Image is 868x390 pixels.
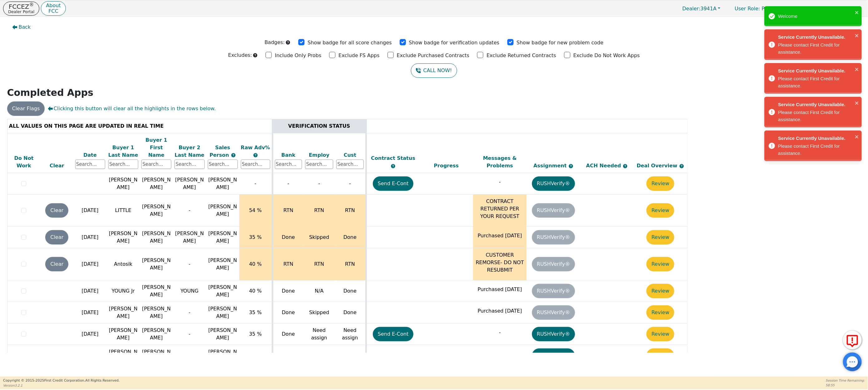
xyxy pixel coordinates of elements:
[475,350,525,358] p: -
[272,280,304,302] td: Done
[272,345,304,367] td: CXL
[173,195,206,227] td: -
[208,257,237,271] span: [PERSON_NAME]
[46,9,61,14] p: FCC
[208,349,237,362] span: [PERSON_NAME]
[249,309,262,315] span: 35 %
[532,176,575,191] button: RUSHVerify®
[475,329,525,336] p: -
[275,52,321,59] p: Include Only Probs
[210,145,231,158] span: Sales Person
[304,345,335,367] td: CXL
[140,195,173,227] td: [PERSON_NAME]
[228,52,252,59] p: Excludes:
[475,178,525,186] p: -
[682,6,717,12] span: 3941A
[140,302,173,323] td: [PERSON_NAME]
[9,155,39,170] div: Do Not Work
[255,180,256,186] span: -
[140,280,173,302] td: [PERSON_NAME]
[275,160,302,169] input: Search...
[275,151,302,159] div: Bank
[646,305,674,320] button: Review
[335,248,366,280] td: RTN
[140,173,173,195] td: [PERSON_NAME]
[249,234,262,240] span: 35 %
[778,110,840,122] span: Please contact First Credit for assistance.
[304,280,335,302] td: N/A
[140,248,173,280] td: [PERSON_NAME]
[45,257,68,271] button: Clear
[789,4,865,13] button: 3941A:[PERSON_NAME]
[335,227,366,248] td: Done
[108,160,138,169] input: Search...
[304,195,335,227] td: RTN
[208,230,237,244] span: [PERSON_NAME]
[397,52,470,59] p: Exclude Purchased Contracts
[7,20,36,34] button: Back
[646,257,674,271] button: Review
[208,177,237,190] span: [PERSON_NAME]
[586,163,623,169] span: ACH Needed
[107,345,140,367] td: [PERSON_NAME]
[208,327,237,341] span: [PERSON_NAME]
[265,39,285,46] p: Badges:
[646,348,674,363] button: Review
[74,323,107,345] td: [DATE]
[249,207,262,213] span: 54 %
[305,160,333,169] input: Search...
[173,173,206,195] td: [PERSON_NAME]
[373,327,414,341] button: Send E-Cont
[532,348,575,363] button: RUSHVerify®
[107,248,140,280] td: Antosik
[729,2,787,15] p: Primary
[45,230,68,244] button: Clear
[173,280,206,302] td: YOUNG
[304,227,335,248] td: Skipped
[272,302,304,323] td: Done
[646,284,674,298] button: Review
[855,133,859,140] button: close
[173,323,206,345] td: -
[74,280,107,302] td: [DATE]
[409,39,500,47] p: Show badge for verification updates
[48,105,216,112] span: Clicking this button will clear all the highlights in the rows below.
[3,383,119,388] p: Version 3.2.1
[241,160,270,169] input: Search...
[173,248,206,280] td: -
[475,251,525,274] p: CUSTOMER REMORSE- DO NOT RESUBMIT
[141,136,171,159] div: Buyer 1 First Name
[46,3,61,8] p: About
[41,1,66,16] button: AboutFCC
[107,302,140,323] td: [PERSON_NAME]
[208,306,237,319] span: [PERSON_NAME]
[45,203,68,218] button: Clear
[637,163,684,169] span: Deal Overview
[174,144,204,159] div: Buyer 2 Last Name
[272,173,304,195] td: -
[778,76,840,88] span: Please contact First Credit for assistance.
[3,2,39,16] button: FCCEZ®Dealer Portal
[85,378,119,383] span: All Rights Reserved.
[475,286,525,293] p: Purchased [DATE]
[272,248,304,280] td: RTN
[371,155,415,161] span: Contract Status
[411,63,457,78] button: CALL NOW!
[855,99,859,106] button: close
[74,302,107,323] td: [DATE]
[272,323,304,345] td: Done
[475,232,525,239] p: Purchased [DATE]
[676,4,727,13] button: Dealer:3941A
[141,160,171,169] input: Search...
[173,345,206,367] td: -
[855,66,859,73] button: close
[107,323,140,345] td: [PERSON_NAME]
[107,227,140,248] td: [PERSON_NAME]
[249,261,262,267] span: 40 %
[534,163,568,169] span: Assignment
[855,32,859,39] button: close
[29,2,34,7] sup: ®
[208,284,237,298] span: [PERSON_NAME]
